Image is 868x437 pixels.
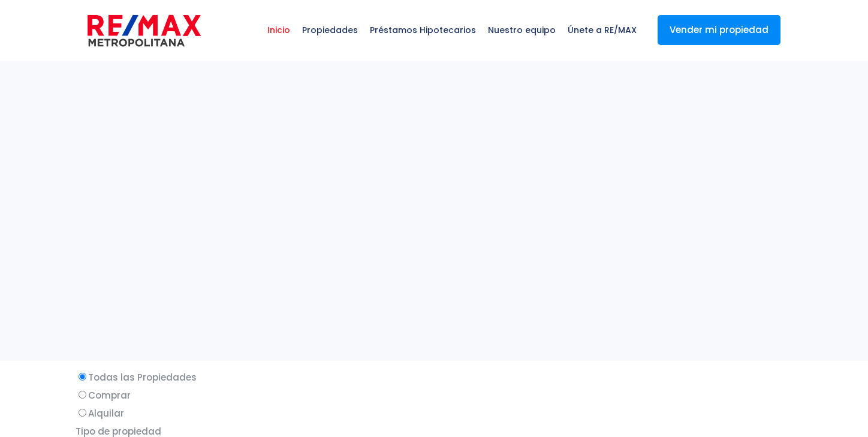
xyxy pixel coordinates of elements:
label: Comprar [76,388,792,403]
span: Propiedades [296,12,364,48]
input: Alquilar [79,409,86,417]
label: Alquilar [76,406,792,421]
span: Préstamos Hipotecarios [364,12,482,48]
span: Nuestro equipo [482,12,562,48]
input: Comprar [79,391,86,399]
span: Inicio [261,12,296,48]
img: remax-metropolitana-logo [88,13,201,49]
span: Únete a RE/MAX [562,12,643,48]
label: Todas las Propiedades [76,370,792,385]
input: Todas las Propiedades [79,373,86,381]
a: Vender mi propiedad [658,15,780,45]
